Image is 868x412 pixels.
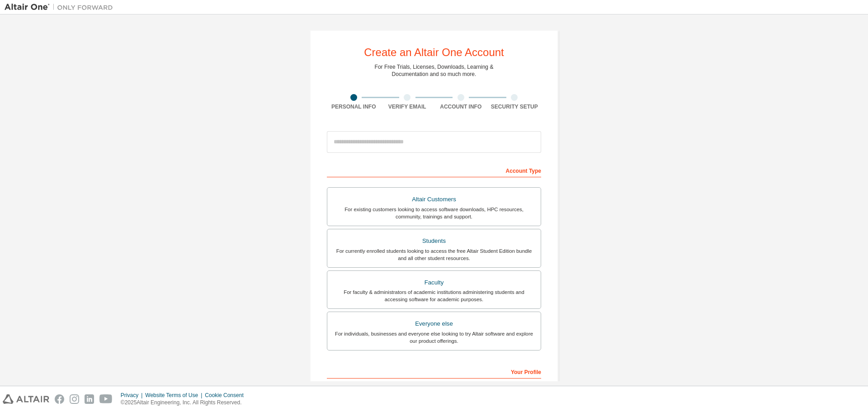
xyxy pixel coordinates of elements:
div: For currently enrolled students looking to access the free Altair Student Edition bundle and all ... [333,247,535,262]
div: Account Type [327,163,541,177]
div: Account Info [434,103,488,110]
div: Cookie Consent [205,392,249,399]
img: linkedin.svg [85,394,94,404]
div: Personal Info [327,103,381,110]
div: Faculty [333,276,535,289]
img: facebook.svg [55,394,64,404]
div: Your Profile [327,364,541,379]
div: Altair Customers [333,193,535,206]
div: Everyone else [333,317,535,330]
div: Verify Email [381,103,434,110]
img: Altair One [5,3,118,12]
div: For Free Trials, Licenses, Downloads, Learning & Documentation and so much more. [375,63,494,78]
img: youtube.svg [99,394,113,404]
div: Privacy [121,392,145,399]
img: instagram.svg [70,394,79,404]
div: Create an Altair One Account [364,47,504,58]
img: altair_logo.svg [3,394,49,404]
p: © 2025 Altair Engineering, Inc. All Rights Reserved. [121,399,249,407]
div: Students [333,235,535,247]
div: For individuals, businesses and everyone else looking to try Altair software and explore our prod... [333,330,535,345]
div: For faculty & administrators of academic institutions administering students and accessing softwa... [333,289,535,303]
div: Website Terms of Use [145,392,205,399]
div: For existing customers looking to access software downloads, HPC resources, community, trainings ... [333,206,535,220]
div: Security Setup [488,103,542,110]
